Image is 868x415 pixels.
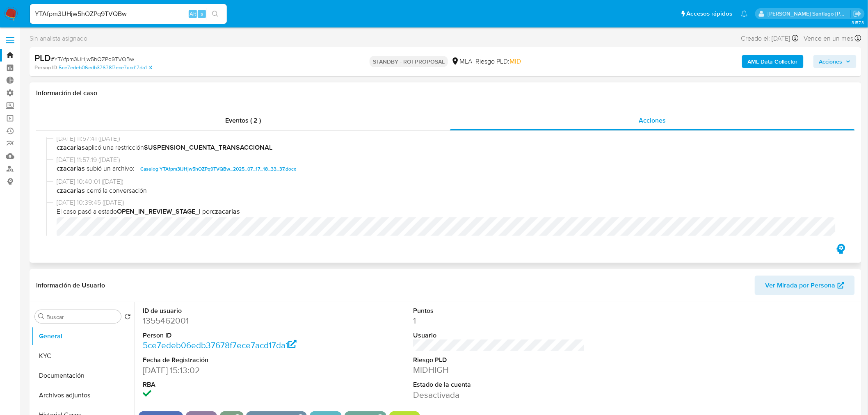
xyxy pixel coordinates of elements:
span: [DATE] 11:57:19 ([DATE]) [57,155,842,164]
span: aplicó una restricción [57,143,842,152]
b: czacarias [57,186,87,195]
span: Acciones [639,116,666,125]
span: Eventos ( 2 ) [225,116,261,125]
input: Buscar usuario o caso... [30,9,227,19]
button: Volver al orden por defecto [124,313,131,322]
div: MLA [451,57,472,66]
span: Alt [190,10,196,18]
dt: Person ID [143,331,315,340]
input: Buscar [46,313,118,321]
b: AML Data Collector [748,55,798,68]
button: Buscar [38,313,45,320]
span: MID [509,57,521,66]
a: 5ce7edeb06edb37678f7ece7acd17da1 [143,339,297,351]
dt: ID de usuario [143,306,315,315]
b: PLD [34,51,51,64]
dd: Desactivada [413,389,585,401]
a: Salir [853,9,862,18]
span: s [201,10,203,18]
h1: Información de Usuario [36,281,105,290]
b: SUSPENSION_CUENTA_TRANSACCIONAL [144,143,272,152]
button: AML Data Collector [742,55,804,68]
span: [DATE] 11:57:41 ([DATE]) [57,134,842,143]
span: Ver Mirada por Persona [765,276,836,295]
button: General [32,326,134,346]
button: Documentación [32,366,134,385]
b: Person ID [34,64,57,71]
span: Acciones [819,55,843,68]
b: czacarias [57,164,85,174]
dt: Estado de la cuenta [413,380,585,389]
dd: MIDHIGH [413,364,585,376]
h1: Información del caso [36,89,855,97]
span: Caselog YTAfpm3lJHjw5hOZPq9TVQBw_2025_07_17_18_33_37.docx [140,164,296,174]
span: El caso pasó a estado por [57,207,842,216]
dt: Riesgo PLD [413,356,585,365]
dd: 1355462001 [143,315,315,326]
b: czacarias [212,207,240,216]
dd: 1 [413,315,585,326]
span: cerró la conversación [57,186,842,195]
b: czacarias [57,143,85,152]
span: subió un archivo: [87,164,135,174]
dt: RBA [143,380,315,389]
span: [DATE] 10:39:45 ([DATE]) [57,198,842,207]
dd: [DATE] 15:13:02 [143,365,315,376]
button: KYC [32,346,134,366]
span: # YTAfpm3lJHjw5hOZPq9TVQBw [51,55,134,63]
dt: Fecha de Registración [143,356,315,365]
b: OPEN_IN_REVIEW_STAGE_I [117,207,201,216]
span: Vence en un mes [804,34,854,43]
a: Notificaciones [741,10,748,17]
dt: Usuario [413,331,585,340]
span: Accesos rápidos [687,9,733,18]
span: [DATE] 10:40:01 ([DATE]) [57,177,842,186]
p: STANDBY - ROI PROPOSAL [370,56,448,67]
p: roberto.munoz@mercadolibre.com [768,10,851,18]
span: Sin analista asignado [30,34,87,43]
button: Archivos adjuntos [32,385,134,405]
a: 5ce7edeb06edb37678f7ece7acd17da1 [59,64,152,71]
button: Ver Mirada por Persona [755,276,855,295]
button: Caselog YTAfpm3lJHjw5hOZPq9TVQBw_2025_07_17_18_33_37.docx [136,164,300,174]
span: - [800,33,802,44]
button: search-icon [207,8,224,20]
span: Riesgo PLD: [475,57,521,66]
dt: Puntos [413,306,585,315]
div: Creado el: [DATE] [741,33,799,44]
button: Acciones [813,55,857,68]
